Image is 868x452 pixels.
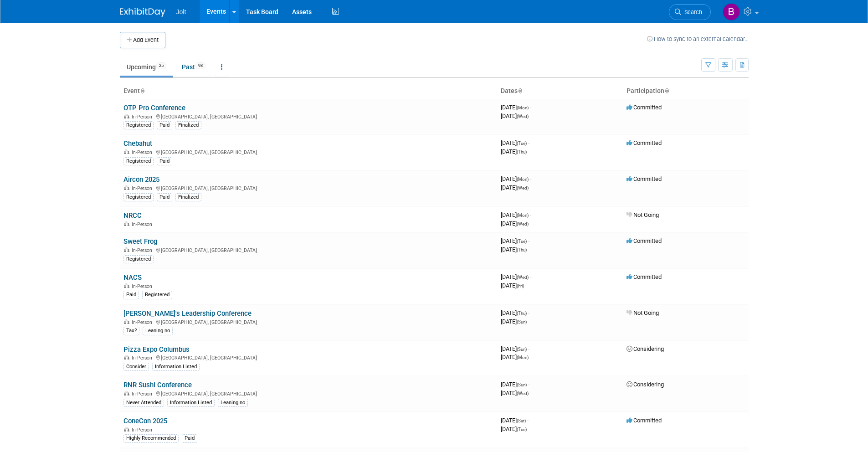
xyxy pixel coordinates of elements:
span: - [528,237,529,244]
a: NRCC [123,211,142,220]
span: [DATE] [501,417,529,424]
div: [GEOGRAPHIC_DATA], [GEOGRAPHIC_DATA] [123,184,493,191]
span: [DATE] [501,282,524,289]
span: (Mon) [517,355,529,360]
span: (Mon) [517,213,529,218]
div: Highly Recommended [123,434,179,442]
div: [GEOGRAPHIC_DATA], [GEOGRAPHIC_DATA] [123,318,493,325]
img: In-Person Event [124,114,129,118]
div: Tax? [123,327,139,335]
span: In-Person [132,185,155,191]
span: (Wed) [517,185,529,190]
span: (Wed) [517,391,529,396]
span: - [527,417,529,424]
span: - [528,381,529,388]
span: In-Person [132,221,155,227]
span: [DATE] [501,113,529,119]
span: [DATE] [501,175,531,182]
img: In-Person Event [124,427,129,431]
img: In-Person Event [124,221,129,226]
span: - [530,211,531,218]
img: ExhibitDay [120,8,165,17]
span: Considering [627,345,664,352]
span: In-Person [132,114,155,120]
span: Committed [627,139,662,146]
span: [DATE] [501,237,529,244]
span: - [530,273,531,280]
a: ConeCon 2025 [123,417,167,425]
th: Event [120,83,497,99]
span: (Wed) [517,275,529,280]
a: [PERSON_NAME]'s Leadership Conference [123,309,252,318]
img: In-Person Event [124,319,129,324]
img: In-Person Event [124,149,129,154]
div: Never Attended [123,399,164,407]
img: In-Person Event [124,185,129,190]
div: Paid [182,434,197,442]
div: Finalized [175,121,201,129]
span: In-Person [132,427,155,433]
div: [GEOGRAPHIC_DATA], [GEOGRAPHIC_DATA] [123,354,493,361]
a: Sweet Frog [123,237,157,246]
span: 25 [156,62,166,69]
span: Committed [627,104,662,111]
span: Jolt [176,8,186,15]
span: (Thu) [517,247,527,252]
span: - [530,104,531,111]
span: (Tue) [517,427,527,432]
span: [DATE] [501,184,529,191]
span: - [528,309,529,316]
img: In-Person Event [124,355,129,360]
span: In-Person [132,283,155,289]
span: In-Person [132,319,155,325]
span: (Wed) [517,114,529,119]
span: [DATE] [501,246,527,253]
span: [DATE] [501,318,527,325]
div: Paid [157,121,172,129]
a: Chebahut [123,139,152,148]
div: [GEOGRAPHIC_DATA], [GEOGRAPHIC_DATA] [123,148,493,155]
span: [DATE] [501,381,529,388]
span: [DATE] [501,273,531,280]
span: [DATE] [501,104,531,111]
span: Committed [627,273,662,280]
span: [DATE] [501,345,529,352]
span: (Mon) [517,177,529,182]
th: Dates [497,83,623,99]
a: Aircon 2025 [123,175,159,184]
span: (Thu) [517,149,527,154]
img: In-Person Event [124,283,129,288]
span: Committed [627,175,662,182]
div: Consider [123,363,149,371]
div: [GEOGRAPHIC_DATA], [GEOGRAPHIC_DATA] [123,246,493,253]
span: In-Person [132,247,155,253]
a: Past98 [175,58,212,76]
span: In-Person [132,149,155,155]
span: - [528,139,529,146]
span: [DATE] [501,390,529,396]
a: How to sync to an external calendar... [647,36,749,42]
span: Not Going [627,211,659,218]
div: [GEOGRAPHIC_DATA], [GEOGRAPHIC_DATA] [123,390,493,397]
div: Finalized [175,193,201,201]
span: In-Person [132,355,155,361]
div: Paid [123,291,139,299]
span: 98 [195,62,205,69]
span: (Sun) [517,382,527,387]
div: Registered [123,255,154,263]
span: (Sun) [517,347,527,352]
span: - [528,345,529,352]
div: Leaning no [218,399,248,407]
span: Not Going [627,309,659,316]
div: Information Listed [167,399,215,407]
div: Registered [142,291,172,299]
span: [DATE] [501,211,531,218]
span: [DATE] [501,354,529,360]
span: (Tue) [517,141,527,146]
div: Information Listed [152,363,200,371]
span: Committed [627,237,662,244]
button: Add Event [120,32,165,48]
a: OTP Pro Conference [123,104,185,112]
a: Upcoming25 [120,58,173,76]
img: Brooke Valderrama [723,3,740,21]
